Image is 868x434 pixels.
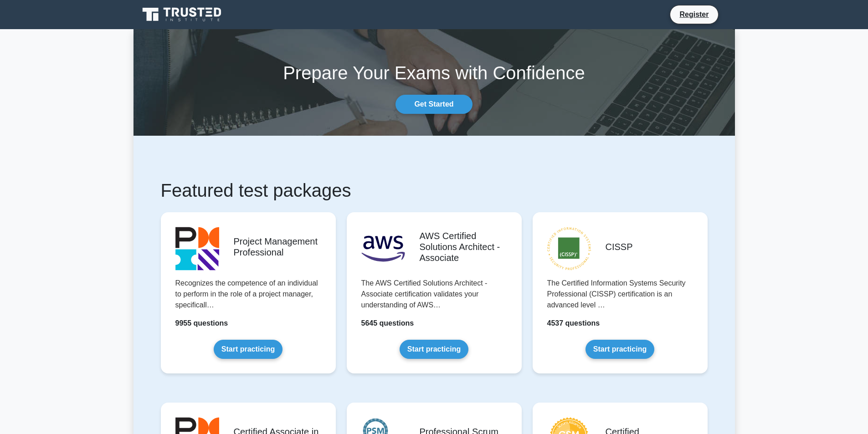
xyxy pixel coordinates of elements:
[674,9,714,20] a: Register
[134,62,735,84] h1: Prepare Your Exams with Confidence
[214,340,282,359] a: Start practicing
[161,179,708,201] h1: Featured test packages
[586,340,654,359] a: Start practicing
[395,95,472,114] a: Get Started
[400,340,468,359] a: Start practicing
